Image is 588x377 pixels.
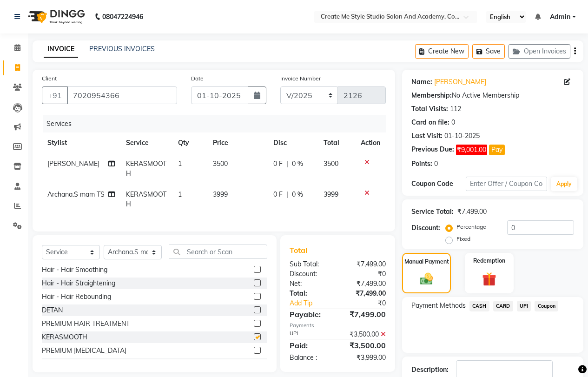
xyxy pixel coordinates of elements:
div: Description: [411,365,449,375]
label: Date [191,74,204,83]
span: UPI [517,301,531,311]
input: Enter Offer / Coupon Code [466,177,547,191]
div: Paid: [283,340,338,351]
button: +91 [42,86,68,104]
span: ₹9,001.00 [456,145,487,155]
button: Apply [551,177,577,191]
div: Balance : [283,353,338,363]
span: 3999 [213,190,228,198]
div: ₹7,499.00 [457,207,487,217]
th: Action [355,132,386,153]
div: Hair - Hair Smoothing [42,265,107,275]
a: PREVIOUS INVOICES [89,45,155,53]
div: Discount: [283,269,338,279]
img: _cash.svg [416,271,437,286]
th: Disc [268,132,318,153]
span: 3999 [324,190,338,198]
span: Admin [550,12,570,22]
span: 0 F [273,190,283,199]
div: Sub Total: [283,259,338,269]
div: Payable: [283,309,338,320]
div: ₹3,999.00 [337,353,393,363]
div: Name: [411,77,432,87]
span: [PERSON_NAME] [47,159,99,168]
button: Save [472,44,505,59]
th: Total [318,132,355,153]
span: 1 [178,190,182,198]
div: ₹0 [337,269,393,279]
div: Coupon Code [411,179,466,189]
span: CASH [469,301,489,311]
div: Previous Due: [411,145,454,155]
span: | [286,190,288,199]
span: 1 [178,159,182,168]
div: PREMIUM HAIR TREATMENT [42,319,130,329]
div: DETAN [42,305,63,315]
input: Search by Name/Mobile/Email/Code [67,86,177,104]
th: Service [120,132,172,153]
span: Coupon [535,301,558,311]
div: ₹7,499.00 [337,309,393,320]
b: 08047224946 [102,4,143,30]
span: KERASMOOTH [126,190,166,208]
div: ₹3,500.00 [337,340,393,351]
button: Pay [489,145,505,155]
div: PREMIUM [MEDICAL_DATA] [42,346,126,356]
span: KERASMOOTH [126,159,166,178]
span: 0 % [292,159,303,169]
div: No Active Membership [411,91,574,100]
div: Discount: [411,223,440,233]
div: Hair - Hair Rebounding [42,292,111,302]
div: ₹7,499.00 [337,259,393,269]
img: logo [24,4,87,30]
div: Service Total: [411,207,454,217]
div: ₹0 [347,298,393,308]
span: Archana.S mam TS [47,190,105,198]
div: Services [43,115,393,132]
span: Payment Methods [411,301,466,311]
a: INVOICE [44,41,78,58]
th: Qty [172,132,207,153]
label: Manual Payment [404,258,449,266]
div: Points: [411,159,432,169]
th: Price [207,132,268,153]
div: 112 [450,104,461,114]
label: Redemption [473,257,505,265]
span: Total [290,245,311,255]
div: 0 [451,118,455,127]
div: Total Visits: [411,104,448,114]
img: _gift.svg [478,271,501,288]
div: ₹3,500.00 [337,330,393,339]
div: Net: [283,279,338,289]
span: 0 F [273,159,283,169]
div: 01-10-2025 [444,131,480,141]
div: KERASMOOTH [42,332,87,342]
span: CARD [493,301,513,311]
a: Add Tip [283,298,347,308]
button: Open Invoices [509,44,570,59]
span: 3500 [324,159,338,168]
div: Hair - Hair Straightening [42,278,115,288]
span: 3500 [213,159,228,168]
div: 0 [434,159,438,169]
span: 0 % [292,190,303,199]
label: Client [42,74,57,83]
div: Last Visit: [411,131,443,141]
span: | [286,159,288,169]
div: ₹7,499.00 [337,289,393,298]
label: Invoice Number [280,74,321,83]
input: Search or Scan [169,245,267,259]
div: Membership: [411,91,452,100]
a: [PERSON_NAME] [434,77,486,87]
button: Create New [415,44,469,59]
label: Percentage [456,223,486,231]
th: Stylist [42,132,120,153]
label: Fixed [456,235,470,243]
div: Payments [290,322,386,330]
div: Total: [283,289,338,298]
div: ₹7,499.00 [337,279,393,289]
div: Card on file: [411,118,449,127]
div: UPI [283,330,338,339]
